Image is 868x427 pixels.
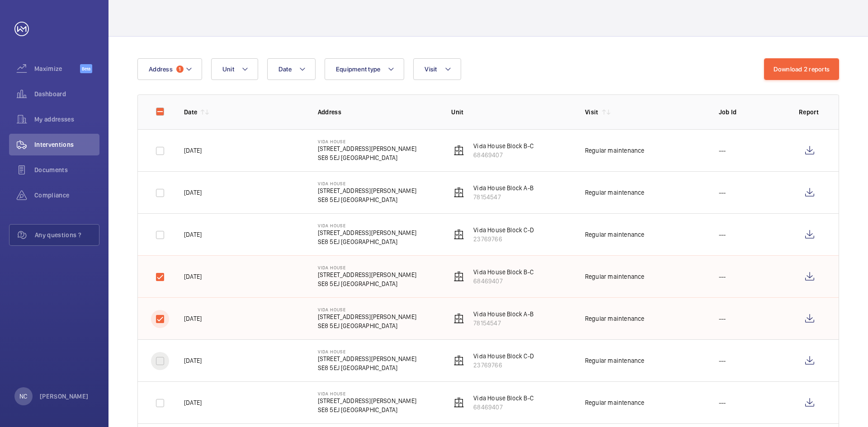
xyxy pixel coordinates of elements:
[453,187,464,198] img: elevator.svg
[318,153,416,162] p: SE8 5EJ [GEOGRAPHIC_DATA]
[473,225,534,235] p: Vida House Block C-D
[34,64,80,73] span: Maximize
[473,141,533,150] p: Vida House Block B-C
[453,313,464,324] img: elevator.svg
[34,140,99,149] span: Interventions
[473,192,533,202] p: 78154547
[318,279,416,288] p: SE8 5EJ [GEOGRAPHIC_DATA]
[278,66,292,73] span: Date
[184,188,202,197] p: [DATE]
[184,108,197,117] p: Date
[318,396,416,405] p: [STREET_ADDRESS][PERSON_NAME]
[34,115,99,124] span: My addresses
[585,398,644,407] div: Regular maintenance
[318,108,437,117] p: Address
[318,181,416,186] p: Vida House
[453,145,464,156] img: elevator.svg
[325,58,405,80] button: Equipment type
[318,405,416,414] p: SE8 5EJ [GEOGRAPHIC_DATA]
[318,321,416,330] p: SE8 5EJ [GEOGRAPHIC_DATA]
[473,310,533,319] p: Vida House Block A-B
[184,398,202,407] p: [DATE]
[451,108,571,117] p: Unit
[473,150,533,160] p: 68469407
[184,356,202,365] p: [DATE]
[318,391,416,396] p: Vida House
[453,229,464,240] img: elevator.svg
[453,271,464,282] img: elevator.svg
[453,397,464,408] img: elevator.svg
[799,108,821,117] p: Report
[585,272,644,281] div: Regular maintenance
[318,228,416,237] p: [STREET_ADDRESS][PERSON_NAME]
[585,188,644,197] div: Regular maintenance
[19,392,27,401] p: NC
[453,355,464,366] img: elevator.svg
[473,319,533,328] p: 78154547
[473,277,533,286] p: 68469407
[34,165,99,174] span: Documents
[719,108,784,117] p: Job Id
[318,223,416,228] p: Vida House
[473,267,533,277] p: Vida House Block B-C
[318,195,416,204] p: SE8 5EJ [GEOGRAPHIC_DATA]
[425,66,437,73] span: Visit
[585,108,599,117] p: Visit
[35,230,99,239] span: Any questions ?
[318,186,416,195] p: [STREET_ADDRESS][PERSON_NAME]
[473,394,533,403] p: Vida House Block B-C
[473,183,533,192] p: Vida House Block A-B
[719,314,726,323] p: ---
[719,356,726,365] p: ---
[318,237,416,246] p: SE8 5EJ [GEOGRAPHIC_DATA]
[318,270,416,279] p: [STREET_ADDRESS][PERSON_NAME]
[719,272,726,281] p: ---
[318,265,416,270] p: Vida House
[184,146,202,155] p: [DATE]
[184,272,202,281] p: [DATE]
[34,89,99,99] span: Dashboard
[318,363,416,372] p: SE8 5EJ [GEOGRAPHIC_DATA]
[34,191,99,200] span: Compliance
[184,314,202,323] p: [DATE]
[40,392,89,401] p: [PERSON_NAME]
[473,235,534,244] p: 23769766
[719,398,726,407] p: ---
[413,58,461,80] button: Visit
[211,58,258,80] button: Unit
[318,349,416,354] p: Vida House
[318,144,416,153] p: [STREET_ADDRESS][PERSON_NAME]
[585,314,644,323] div: Regular maintenance
[719,146,726,155] p: ---
[719,188,726,197] p: ---
[318,139,416,144] p: Vida House
[267,58,316,80] button: Date
[585,146,644,155] div: Regular maintenance
[318,354,416,363] p: [STREET_ADDRESS][PERSON_NAME]
[149,66,173,73] span: Address
[318,307,416,312] p: Vida House
[318,312,416,321] p: [STREET_ADDRESS][PERSON_NAME]
[336,66,381,73] span: Equipment type
[176,66,184,73] span: 1
[473,361,534,370] p: 23769766
[137,58,202,80] button: Address1
[585,356,644,365] div: Regular maintenance
[473,403,533,412] p: 68469407
[719,230,726,239] p: ---
[80,64,92,73] span: Beta
[222,66,234,73] span: Unit
[473,352,534,361] p: Vida House Block C-D
[764,58,840,80] button: Download 2 reports
[585,230,644,239] div: Regular maintenance
[184,230,202,239] p: [DATE]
